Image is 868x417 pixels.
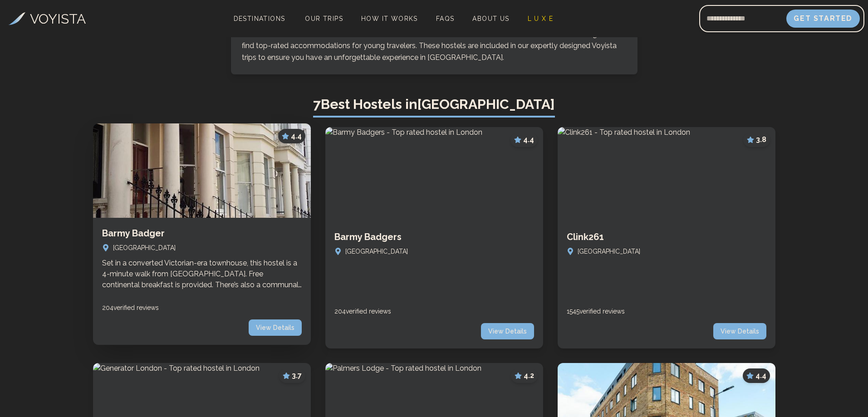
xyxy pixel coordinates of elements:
[9,12,25,25] img: Voyista Logo
[432,12,458,25] a: FAQs
[30,9,86,29] h3: VOYISTA
[713,323,766,339] span: View Details
[523,134,534,145] span: 4.4
[230,11,289,38] span: Destinations
[567,231,766,243] h3: Clink261
[578,247,640,256] span: [GEOGRAPHIC_DATA]
[102,303,302,312] div: 204 verified reviews
[242,28,627,64] p: At [GEOGRAPHIC_DATA], we curated these best hostels in [GEOGRAPHIC_DATA] because we scour the glo...
[292,370,302,381] span: 3.7
[82,119,322,223] img: Barmy Badger - Top rated hostel in London
[469,12,513,25] a: About Us
[361,15,418,22] span: How It Works
[436,15,455,22] span: FAQs
[334,307,534,316] div: 204 verified reviews
[249,319,302,336] span: View Details
[334,231,534,243] h3: Barmy Badgers
[567,307,766,316] div: 1545 verified reviews
[113,243,176,252] span: [GEOGRAPHIC_DATA]
[102,227,302,240] h3: Barmy Badger
[524,370,534,381] span: 4.2
[558,127,775,221] img: Clink261 - Top rated hostel in London
[345,247,408,256] span: [GEOGRAPHIC_DATA]
[305,15,343,22] span: Our Trips
[755,370,766,381] span: 4.4
[301,12,347,25] a: Our Trips
[358,12,422,25] a: How It Works
[291,131,302,142] span: 4.4
[524,12,557,25] a: L U X E
[102,258,302,290] p: Set in a converted Victorian-era townhouse, this hostel is a 4-minute walk from [GEOGRAPHIC_DATA]...
[313,96,555,118] span: 7 Best Hostels in [GEOGRAPHIC_DATA]
[93,127,311,348] a: Barmy Badger - Top rated hostel in London4.4Barmy Badger[GEOGRAPHIC_DATA]Set in a converted Victo...
[786,10,860,28] button: Get Started
[528,15,554,22] span: L U X E
[756,134,766,145] span: 3.8
[325,127,543,348] a: Barmy Badgers - Top rated hostel in London4.4Barmy Badgers[GEOGRAPHIC_DATA]204verified reviewsVie...
[9,9,86,29] a: VOYISTA
[472,15,509,22] span: About Us
[699,8,786,29] input: Email address
[325,127,543,221] img: Barmy Badgers - Top rated hostel in London
[558,127,775,348] a: Clink261 - Top rated hostel in London3.8Clink261[GEOGRAPHIC_DATA]1545verified reviewsView Details
[481,323,534,339] span: View Details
